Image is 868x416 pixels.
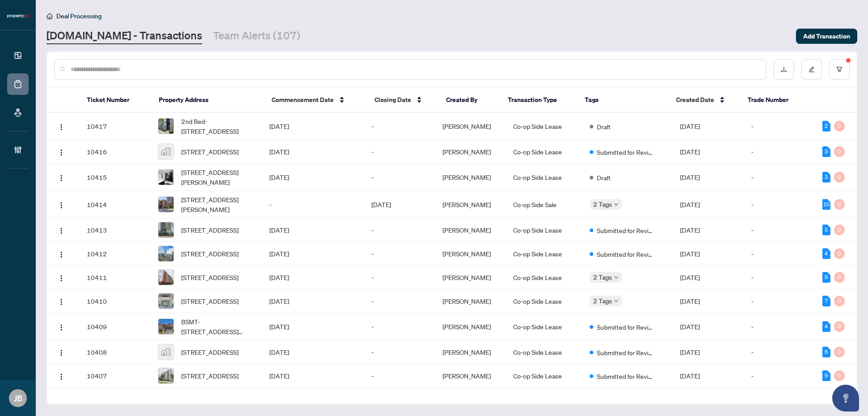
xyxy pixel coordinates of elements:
td: [DATE] [262,364,364,388]
th: Created By [439,88,501,113]
img: Logo [58,202,65,209]
img: Logo [58,324,65,331]
td: - [744,289,815,313]
span: [STREET_ADDRESS] [181,371,238,381]
td: - [744,364,815,388]
span: [STREET_ADDRESS] [181,347,238,357]
img: Logo [58,349,65,357]
td: Co-op Side Lease [506,113,582,140]
td: - [744,313,815,340]
span: [STREET_ADDRESS] [181,249,238,259]
span: Commencement Date [272,95,334,105]
th: Commencement Date [264,88,367,113]
span: Submitted for Review [597,371,655,381]
span: [STREET_ADDRESS] [181,225,238,235]
img: thumbnail-img [158,319,174,334]
span: 2 Tags [593,199,612,209]
span: [PERSON_NAME] [443,273,491,281]
img: thumbnail-img [158,344,174,360]
td: 10408 [80,340,151,364]
span: Submitted for Review [597,225,655,235]
th: Ticket Number [80,88,152,113]
td: - [744,164,815,191]
span: [PERSON_NAME] [443,250,491,258]
img: Logo [58,251,65,258]
span: [STREET_ADDRESS] [181,147,238,157]
td: - [744,191,815,218]
div: 0 [834,296,845,306]
td: [DATE] [262,140,364,164]
div: 3 [822,146,830,157]
img: thumbnail-img [158,119,174,134]
td: [DATE] [262,340,364,364]
span: [PERSON_NAME] [443,148,491,156]
span: [PERSON_NAME] [443,200,491,208]
img: thumbnail-img [158,197,174,212]
td: Co-op Side Lease [506,364,582,388]
span: Created Date [676,95,714,105]
button: Logo [54,369,68,383]
td: 10410 [80,289,151,313]
td: 10412 [80,242,151,266]
div: 9 [822,370,830,381]
button: Logo [54,223,68,237]
span: [DATE] [680,122,700,130]
button: edit [801,59,822,80]
span: Submitted for Review [597,348,655,357]
img: thumbnail-img [158,144,174,159]
span: [DATE] [680,226,700,234]
td: [DATE] [262,313,364,340]
td: 10417 [80,113,151,140]
div: 4 [822,321,830,332]
div: 0 [834,321,845,332]
td: Co-op Side Sale [506,191,582,218]
th: Trade Number [740,88,813,113]
td: [DATE] [262,289,364,313]
td: [DATE] [262,242,364,266]
div: 0 [834,199,845,210]
span: [STREET_ADDRESS][PERSON_NAME] [181,167,255,187]
th: Closing Date [367,88,439,113]
button: Logo [54,319,68,334]
span: [STREET_ADDRESS][PERSON_NAME] [181,195,255,214]
td: - [744,218,815,242]
button: Logo [54,345,68,359]
span: Submitted for Review [597,249,655,259]
td: 10415 [80,164,151,191]
div: 4 [822,248,830,259]
button: Open asap [832,385,859,412]
div: 0 [834,248,845,259]
span: [PERSON_NAME] [443,226,491,234]
span: [DATE] [680,297,700,305]
th: Transaction Type [501,88,578,113]
td: - [744,113,815,140]
span: [STREET_ADDRESS] [181,272,238,282]
span: [PERSON_NAME] [443,348,491,356]
span: [DATE] [680,273,700,281]
th: Tags [578,88,669,113]
td: 10414 [80,191,151,218]
td: - [744,340,815,364]
button: Logo [54,170,68,184]
td: [DATE] [262,164,364,191]
img: thumbnail-img [158,293,174,309]
span: filter [836,66,842,72]
img: thumbnail-img [158,270,174,285]
span: down [614,275,618,280]
div: 0 [834,121,845,132]
img: Logo [58,227,65,234]
span: [DATE] [680,323,700,331]
a: [DOMAIN_NAME] - Transactions [47,28,202,44]
td: [DATE] [364,191,435,218]
td: 10416 [80,140,151,164]
td: Co-op Side Lease [506,140,582,164]
td: - [364,113,435,140]
span: [PERSON_NAME] [443,173,491,181]
span: Closing Date [374,95,411,105]
img: Logo [58,123,65,131]
span: down [614,299,618,303]
img: Logo [58,373,65,380]
td: - [364,218,435,242]
span: edit [808,66,815,72]
td: - [744,266,815,289]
